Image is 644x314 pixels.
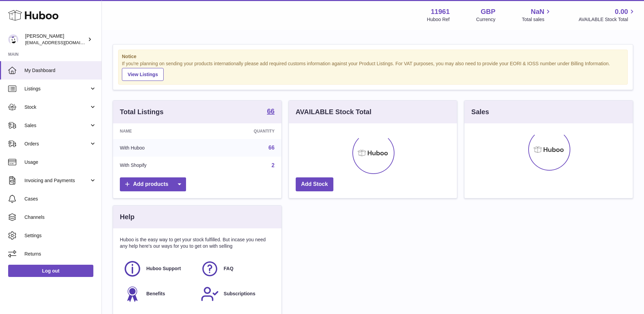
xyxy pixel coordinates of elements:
strong: GBP [481,7,495,16]
span: Cases [24,196,96,202]
a: Huboo Support [123,260,194,278]
th: Name [113,123,204,139]
h3: Sales [471,107,489,117]
a: 0.00 AVAILABLE Stock Total [578,7,636,23]
div: [PERSON_NAME] [25,33,86,46]
a: 66 [269,145,275,151]
a: Benefits [123,285,194,303]
h3: Total Listings [120,107,164,117]
h3: Help [120,212,134,222]
strong: 66 [267,108,274,115]
span: Usage [24,159,96,165]
strong: Notice [122,53,624,60]
span: NaN [531,7,544,16]
td: With Shopify [113,157,204,174]
a: 2 [272,162,275,168]
span: Subscriptions [224,291,255,297]
span: 0.00 [615,7,628,16]
span: Orders [24,141,89,147]
span: FAQ [224,265,234,272]
th: Quantity [204,123,281,139]
td: With Huboo [113,139,204,157]
span: [EMAIL_ADDRESS][DOMAIN_NAME] [25,40,100,45]
span: Benefits [146,291,165,297]
span: Total sales [522,16,552,23]
span: Sales [24,122,89,129]
a: NaN Total sales [522,7,552,23]
a: 66 [267,108,274,116]
span: Listings [24,86,89,92]
span: Returns [24,251,96,257]
span: Settings [24,232,96,239]
span: Invoicing and Payments [24,177,89,184]
h3: AVAILABLE Stock Total [296,107,371,117]
div: Currency [476,16,496,23]
span: Huboo Support [146,265,181,272]
div: Huboo Ref [427,16,450,23]
a: Add products [120,177,186,191]
a: Add Stock [296,177,333,191]
a: FAQ [201,260,271,278]
a: View Listings [122,68,164,81]
div: If you're planning on sending your products internationally please add required customs informati... [122,60,624,81]
span: Channels [24,214,96,221]
strong: 11961 [431,7,450,16]
a: Log out [8,265,93,277]
a: Subscriptions [201,285,271,303]
span: My Dashboard [24,67,96,74]
span: Stock [24,104,89,110]
span: AVAILABLE Stock Total [578,16,636,23]
img: internalAdmin-11961@internal.huboo.com [8,34,18,45]
p: Huboo is the easy way to get your stock fulfilled. But incase you need any help here's our ways f... [120,237,275,249]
